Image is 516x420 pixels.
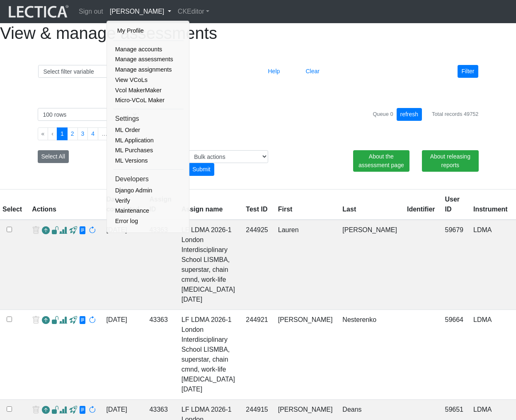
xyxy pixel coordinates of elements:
[264,65,284,78] button: Help
[113,156,184,166] a: ML Versions
[144,220,176,310] td: 43363
[113,65,184,75] a: Manage assignments
[113,95,184,106] a: Micro-VCoL Maker
[422,150,478,172] a: About releasing reports
[113,75,184,85] a: View VCoLs
[42,315,50,327] a: Reopen
[115,26,182,36] a: My Profile
[144,310,176,400] td: 43363
[273,220,338,310] td: Lauren
[113,145,184,156] a: ML Purchases
[302,65,323,78] button: Clear
[113,173,184,185] li: Developers
[113,206,184,216] a: Maintenance
[79,406,87,415] span: view
[59,316,67,325] span: Analyst score
[113,54,184,65] a: Manage assessments
[113,196,184,206] a: Verify
[113,44,184,55] a: Manage accounts
[458,65,478,78] button: Filter
[264,67,284,74] a: Help
[241,190,273,220] th: Test ID
[241,310,273,400] td: 244921
[407,206,435,213] a: Identifier
[38,150,69,163] button: Select All
[79,316,87,325] span: view
[440,220,469,310] td: 59679
[273,310,338,400] td: [PERSON_NAME]
[59,406,67,415] span: Analyst score
[101,220,144,310] td: [DATE]
[32,315,40,327] span: delete
[337,220,402,310] td: [PERSON_NAME]
[337,310,402,400] td: Nesterenko
[113,113,184,125] li: Settings
[32,405,40,417] span: delete
[177,220,241,310] td: LF LDMA 2026-1 London Interdisciplinary School LISMBA, superstar, chain cmnd, work-life [MEDICAL_...
[69,406,77,415] span: view
[353,150,409,172] a: About the assessment page
[113,216,184,226] a: Error log
[241,220,273,310] td: 244925
[177,190,241,220] th: Assign name
[69,316,77,325] span: view
[177,310,241,400] td: LF LDMA 2026-1 London Interdisciplinary School LISMBA, superstar, chain cmnd, work-life [MEDICAL_...
[87,127,98,140] button: Go to page 4
[468,220,513,310] td: LDMA
[59,226,67,235] span: Analyst score
[174,3,213,20] a: CKEditor
[51,226,59,235] span: view
[69,226,77,235] span: view
[113,125,184,135] a: ML Order
[445,196,460,213] a: User ID
[42,225,50,237] a: Reopen
[468,310,513,400] td: LDMA
[51,316,59,325] span: view
[32,225,40,237] span: delete
[38,127,479,140] ul: Pagination
[51,406,59,415] span: view
[79,226,87,235] span: view
[113,185,184,196] a: Django Admin
[75,3,107,20] a: Sign out
[113,135,184,146] a: ML Application
[88,316,96,325] span: rescore
[88,226,96,235] span: rescore
[78,127,88,140] button: Go to page 3
[42,405,50,417] a: Reopen
[57,127,68,140] button: Go to page 1
[7,4,69,19] img: lecticalive
[101,310,144,400] td: [DATE]
[440,310,469,400] td: 59664
[27,190,101,220] th: Actions
[373,108,478,121] div: Queue 0 Total records 49752
[342,206,356,213] a: Last
[278,206,293,213] a: First
[473,206,508,213] a: Instrument
[107,3,174,20] a: [PERSON_NAME]
[113,85,184,96] a: Vcol MakerMaker
[88,406,96,415] span: rescore
[397,108,422,121] button: refresh
[189,163,214,176] div: Submit
[67,127,78,140] button: Go to page 2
